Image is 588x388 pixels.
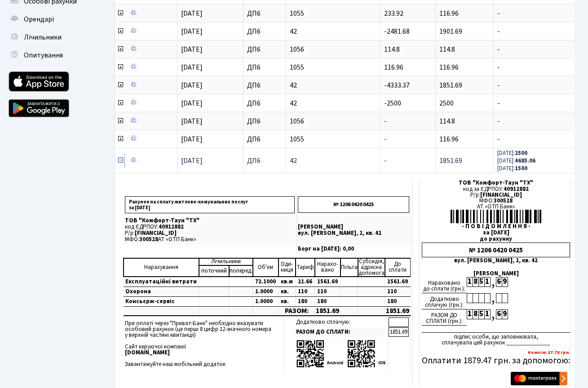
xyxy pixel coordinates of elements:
div: 8 [473,309,478,319]
td: 110 [296,287,315,296]
span: 300528 [139,235,158,243]
div: 1 [467,309,473,319]
td: Об'єм [253,258,279,277]
td: кв. [279,296,296,306]
span: ДП6 [247,118,282,125]
td: Субсидія, адресна допомога [358,258,385,277]
span: 42 [290,157,376,164]
span: - [497,118,573,125]
b: 2500 [515,149,527,157]
td: Додатково сплачую: [294,317,388,327]
span: 116.96 [439,134,459,144]
a: Лічильники [4,28,94,46]
img: apps-qrcodes.png [296,339,386,368]
span: 42 [290,100,376,107]
span: 300528 [494,197,513,205]
div: , [490,309,496,320]
span: 116.96 [439,9,459,18]
span: 116.96 [439,62,459,72]
div: МФО: [422,198,570,204]
span: Орендарі [24,14,54,24]
span: 42 [290,28,376,35]
span: 1851.69 [439,80,462,90]
td: 180 [296,296,315,306]
span: - [384,134,387,144]
small: [DATE]: [497,149,527,157]
td: Пільга [340,258,358,277]
div: 9 [502,309,508,319]
div: до рахунку [422,236,570,242]
span: [DATE] [181,80,203,90]
p: Рахунок на сплату житлово-комунальних послуг за [DATE] [125,196,295,213]
span: 114.8 [439,116,455,126]
span: ДП6 [247,28,282,35]
div: РАЗОМ ДО СПЛАТИ (грн.): [422,309,467,326]
span: ДП6 [247,64,282,71]
div: підпис особи, що заповнювала, сплачувала цей рахунок ______________ [422,332,570,346]
div: за [DATE] [422,230,570,236]
div: 5 [478,277,484,287]
span: - [497,46,573,53]
span: [DATE] [181,62,203,72]
td: Нарахування [124,258,199,277]
span: -2481.68 [384,26,410,36]
span: 1901.69 [439,26,462,36]
span: 1056 [290,118,376,125]
span: 116.96 [384,62,403,72]
b: [DOMAIN_NAME] [125,348,170,357]
span: ДП6 [247,157,282,164]
span: [DATE] [181,26,203,36]
div: Р/р: [422,192,570,198]
td: 110 [385,287,411,296]
span: 233.92 [384,9,403,18]
div: ТОВ "Комфорт-Таун "ТХ" [422,180,570,186]
td: 110 [315,287,340,296]
div: № 1206 0420 0425 [422,242,570,257]
a: Орендарі [4,10,94,28]
td: Експлуатаційні витрати [124,277,199,287]
span: ДП6 [247,46,282,53]
td: 1851.69 [385,306,411,316]
span: [DATE] [181,156,203,166]
span: - [384,156,387,166]
span: ДП6 [247,10,282,17]
p: вул. [PERSON_NAME], 2, кв. 42 [298,230,409,236]
span: 2500 [439,98,454,108]
div: 6 [496,277,502,287]
p: Р/р: [125,230,295,236]
span: Опитування [24,50,63,60]
p: код ЄДРПОУ: [125,224,295,230]
td: 180 [315,296,340,306]
div: 6 [496,309,502,319]
td: 1851.69 [389,327,409,337]
span: - [497,28,573,35]
p: ТОВ "Комфорт-Таун "ТХ" [125,218,295,224]
div: 9 [502,277,508,287]
td: Консьєрж-сервіс [124,296,199,306]
td: 1.0000 [253,287,279,296]
span: 1055 [290,64,376,71]
td: Лічильники [199,258,253,265]
span: ДП6 [247,136,282,143]
td: До cплати [385,258,411,277]
td: кв.м [279,277,296,287]
p: МФО: АТ «ОТП Банк» [125,237,295,242]
span: - [497,136,573,143]
span: 1055 [290,136,376,143]
div: вул. [PERSON_NAME], 2, кв. 42 [422,258,570,264]
div: 1 [484,309,490,319]
span: [DATE] [181,9,203,18]
span: 1055 [290,10,376,17]
td: поперед. [229,265,253,277]
h5: Оплатити 1879.47 грн. за допомогою: [422,355,570,366]
div: АТ «ОТП Банк» [422,204,570,210]
td: Тариф [296,258,315,277]
span: ДП6 [247,100,282,107]
span: ДП6 [247,82,282,89]
td: кв. [279,287,296,296]
div: 8 [473,277,478,287]
b: Комісія: 27.78 грн. [528,349,570,356]
div: - П О В І Д О М Л Е Н Н Я - [422,224,570,229]
div: , [490,277,496,287]
td: 1851.69 [315,306,340,316]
